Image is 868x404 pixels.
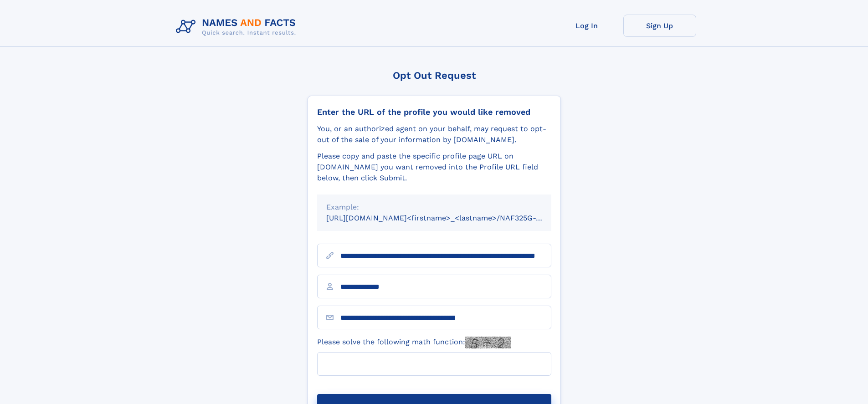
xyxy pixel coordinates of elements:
[317,151,551,184] div: Please copy and paste the specific profile page URL on [DOMAIN_NAME] you want removed into the Pr...
[326,214,569,222] small: [URL][DOMAIN_NAME]<firstname>_<lastname>/NAF325G-xxxxxxxx
[172,15,303,39] img: Logo Names and Facts
[326,202,542,213] div: Example:
[550,15,623,37] a: Log In
[317,337,511,348] label: Please solve the following math function:
[308,70,561,81] div: Opt Out Request
[317,123,551,145] div: You, or an authorized agent on your behalf, may request to opt-out of the sale of your informatio...
[623,15,696,37] a: Sign Up
[317,107,551,117] div: Enter the URL of the profile you would like removed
